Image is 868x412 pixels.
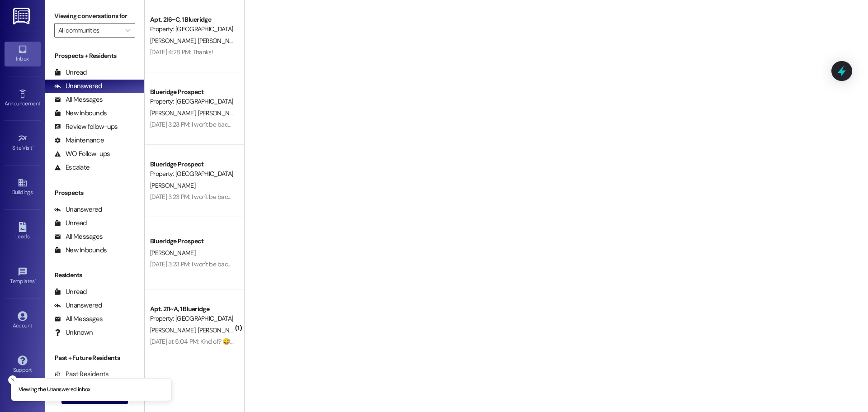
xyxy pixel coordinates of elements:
span: [PERSON_NAME] [150,37,198,45]
div: Blueridge Prospect [150,160,234,169]
a: Account [5,308,41,333]
div: Prospects [45,188,144,198]
span: [PERSON_NAME] [150,326,198,334]
i:  [125,27,130,34]
span: • [40,99,42,105]
div: Apt. 216~C, 1 Blueridge [150,15,234,24]
div: Past + Future Residents [45,353,144,363]
a: Templates • [5,264,41,289]
a: Site Visit • [5,131,41,155]
span: [PERSON_NAME] [198,37,245,45]
a: Inbox [5,42,41,66]
div: All Messages [54,95,103,104]
span: [PERSON_NAME] [150,181,195,189]
div: New Inbounds [54,246,107,255]
div: Review follow-ups [54,122,118,132]
div: Unread [54,287,87,297]
div: Apt. 211~A, 1 Blueridge [150,304,234,314]
a: Leads [5,219,41,244]
p: Viewing the Unanswered inbox [19,386,90,394]
span: • [35,277,36,283]
span: [PERSON_NAME] [198,326,245,334]
div: Escalate [54,163,90,172]
div: [DATE] 4:28 PM: Thanks! [150,48,213,56]
div: New Inbounds [54,109,107,118]
label: Viewing conversations for [54,9,135,23]
a: Support [5,353,41,377]
div: Prospects + Residents [45,51,144,61]
button: Close toast [8,375,17,384]
div: Unknown [54,328,93,337]
div: Blueridge Prospect [150,237,234,246]
div: Unread [54,68,87,77]
div: WO Follow-ups [54,149,110,159]
span: [PERSON_NAME] [198,109,245,117]
a: Buildings [5,175,41,199]
input: All communities [58,23,121,38]
div: Unanswered [54,205,102,214]
div: [DATE] 3:23 PM: I won't be back until September [150,120,274,128]
div: All Messages [54,232,103,242]
span: • [33,143,34,150]
span: [PERSON_NAME] [150,249,195,257]
div: [DATE] at 5:04 PM: Kind of? 😅 it was an Amazon order for 6.99 but I had some credit that covered ... [150,337,445,346]
div: [DATE] 3:23 PM: I won't be back until September [150,193,274,201]
div: Unanswered [54,301,102,310]
div: All Messages [54,314,103,324]
div: Property: [GEOGRAPHIC_DATA] [150,169,234,179]
div: Maintenance [54,136,104,145]
div: Unread [54,218,87,228]
div: Residents [45,270,144,280]
div: Property: [GEOGRAPHIC_DATA] [150,24,234,34]
div: Property: [GEOGRAPHIC_DATA] [150,97,234,106]
img: ResiDesk Logo [13,8,32,24]
div: Blueridge Prospect [150,87,234,97]
div: Property: [GEOGRAPHIC_DATA] [150,314,234,323]
div: [DATE] 3:23 PM: I won't be back until September [150,260,274,268]
div: Unanswered [54,81,102,91]
span: [PERSON_NAME] [150,109,198,117]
